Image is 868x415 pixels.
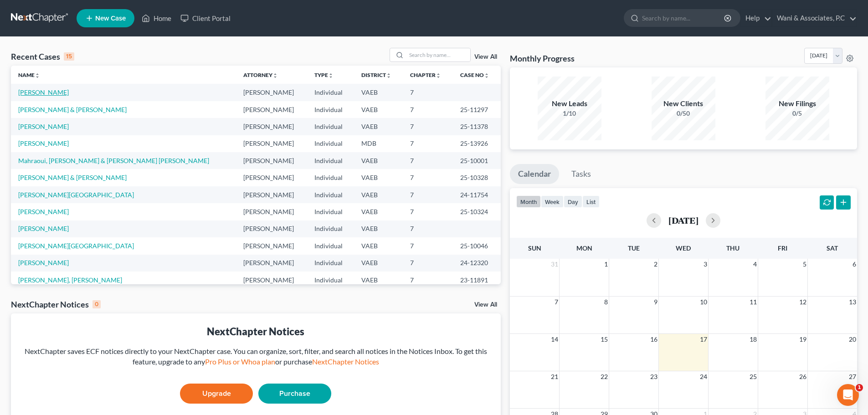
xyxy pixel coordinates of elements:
td: 7 [403,272,452,288]
td: [PERSON_NAME] [236,101,308,118]
span: 14 [550,334,559,345]
td: 25-11378 [453,118,501,135]
a: NextChapter Notices [312,357,379,366]
td: [PERSON_NAME] [236,169,308,186]
td: 25-10001 [453,152,501,169]
td: [PERSON_NAME] [236,152,308,169]
td: 7 [403,135,452,152]
span: 22 [600,371,609,382]
td: 7 [403,203,452,220]
a: View All [474,302,497,308]
button: week [541,195,564,208]
a: Calendar [510,164,559,184]
i: unfold_more [436,73,441,78]
button: day [564,195,582,208]
span: 1 [603,259,609,270]
div: NextChapter Notices [18,324,493,338]
td: 7 [403,186,452,203]
td: Individual [307,220,354,237]
td: 7 [403,101,452,118]
a: [PERSON_NAME], [PERSON_NAME] [18,276,122,284]
td: [PERSON_NAME] [236,220,308,237]
a: Help [741,10,771,26]
span: Sun [528,244,541,252]
td: [PERSON_NAME] [236,84,308,101]
td: VAEB [354,118,403,135]
td: Individual [307,152,354,169]
td: Individual [307,84,354,101]
span: 5 [802,259,807,270]
span: 2 [653,259,658,270]
td: 23-11891 [453,272,501,288]
td: 7 [403,118,452,135]
td: VAEB [354,84,403,101]
td: 25-10328 [453,169,501,186]
span: 10 [699,297,708,307]
span: 18 [749,334,758,345]
td: Individual [307,186,354,203]
div: Recent Cases [11,51,74,62]
td: 24-11754 [453,186,501,203]
td: 7 [403,237,452,254]
td: [PERSON_NAME] [236,255,308,272]
a: Mahraoui, [PERSON_NAME] & [PERSON_NAME] [PERSON_NAME] [18,157,209,164]
a: [PERSON_NAME] [18,225,69,232]
span: Tue [628,244,640,252]
span: 3 [703,259,708,270]
span: 13 [848,297,857,307]
a: [PERSON_NAME] & [PERSON_NAME] [18,106,127,113]
td: 25-10046 [453,237,501,254]
a: [PERSON_NAME] & [PERSON_NAME] [18,174,127,181]
i: unfold_more [484,73,489,78]
td: [PERSON_NAME] [236,237,308,254]
td: VAEB [354,220,403,237]
td: [PERSON_NAME] [236,118,308,135]
span: 17 [699,334,708,345]
a: [PERSON_NAME] [18,208,69,215]
td: 25-11297 [453,101,501,118]
td: [PERSON_NAME] [236,272,308,288]
td: 7 [403,255,452,272]
span: 19 [798,334,807,345]
span: 16 [649,334,658,345]
td: Individual [307,203,354,220]
i: unfold_more [328,73,334,78]
button: list [582,195,600,208]
td: 25-13926 [453,135,501,152]
span: 31 [550,259,559,270]
a: Upgrade [180,384,253,404]
button: month [516,195,541,208]
a: Home [137,10,176,26]
td: 7 [403,84,452,101]
span: Thu [726,244,740,252]
td: VAEB [354,186,403,203]
a: [PERSON_NAME][GEOGRAPHIC_DATA] [18,242,134,250]
td: Individual [307,118,354,135]
td: 25-10324 [453,203,501,220]
td: Individual [307,255,354,272]
a: View All [474,54,497,60]
a: [PERSON_NAME] [18,259,69,266]
i: unfold_more [272,73,278,78]
span: Sat [827,244,838,252]
a: [PERSON_NAME] [18,123,69,130]
span: 4 [752,259,758,270]
iframe: Intercom live chat [837,384,859,406]
span: 9 [653,297,658,307]
a: Pro Plus or Whoa plan [205,357,275,366]
h3: Monthly Progress [510,53,575,64]
span: 6 [852,259,857,270]
input: Search by name... [406,48,470,61]
span: 7 [554,297,559,307]
div: NextChapter saves ECF notices directly to your NextChapter case. You can organize, sort, filter, ... [18,346,493,367]
a: Typeunfold_more [314,72,334,78]
a: Wani & Associates, P.C [772,10,857,26]
td: 24-12320 [453,255,501,272]
td: Individual [307,169,354,186]
span: Wed [676,244,691,252]
a: Districtunfold_more [361,72,391,78]
span: 1 [856,384,863,391]
a: Chapterunfold_more [410,72,441,78]
td: Individual [307,272,354,288]
td: [PERSON_NAME] [236,186,308,203]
